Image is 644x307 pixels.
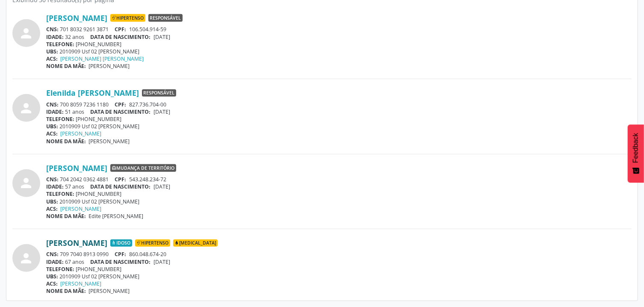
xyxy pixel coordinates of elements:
[154,33,170,41] span: [DATE]
[46,26,632,33] div: 701 8032 9261 3871
[19,26,34,41] i: person
[46,48,58,55] span: UBS:
[46,258,64,266] span: IDADE:
[129,176,166,183] span: 543.248.234-72
[91,183,151,190] span: DATA DE NASCIMENTO:
[89,62,130,70] span: [PERSON_NAME]
[19,175,34,191] i: person
[46,33,632,41] div: 32 anos
[19,100,34,116] i: person
[19,251,34,266] i: person
[46,62,86,70] span: NOME DA MÃE:
[61,280,102,287] a: [PERSON_NAME]
[46,251,632,258] div: 709 7040 8913 0990
[89,213,144,220] span: Edite [PERSON_NAME]
[110,164,176,172] span: Mudança de território
[46,251,59,258] span: CNS:
[46,13,107,23] a: [PERSON_NAME]
[89,287,130,295] span: [PERSON_NAME]
[46,130,58,137] span: ACS:
[148,14,183,22] span: Responsável
[632,133,640,163] span: Feedback
[46,48,632,55] div: 2010909 Usf 02 [PERSON_NAME]
[89,138,130,145] span: [PERSON_NAME]
[46,213,86,220] span: NOME DA MÃE:
[115,251,127,258] span: CPF:
[61,205,102,213] a: [PERSON_NAME]
[129,251,166,258] span: 860.048.674-20
[154,258,170,266] span: [DATE]
[46,287,86,295] span: NOME DA MÃE:
[110,14,145,22] span: Hipertenso
[46,273,632,280] div: 2010909 Usf 02 [PERSON_NAME]
[46,33,64,41] span: IDADE:
[46,115,632,123] div: [PHONE_NUMBER]
[46,41,74,48] span: TELEFONE:
[46,108,632,115] div: 51 anos
[135,239,170,247] span: Hipertenso
[46,176,632,183] div: 704 2042 0362 4881
[46,101,59,108] span: CNS:
[46,280,58,287] span: ACS:
[173,239,218,247] span: [MEDICAL_DATA]
[46,108,64,115] span: IDADE:
[91,258,151,266] span: DATA DE NASCIMENTO:
[46,190,632,198] div: [PHONE_NUMBER]
[46,115,74,123] span: TELEFONE:
[46,163,107,173] a: [PERSON_NAME]
[46,55,58,62] span: ACS:
[115,176,127,183] span: CPF:
[46,41,632,48] div: [PHONE_NUMBER]
[46,123,632,130] div: 2010909 Usf 02 [PERSON_NAME]
[46,258,632,266] div: 67 anos
[46,183,632,190] div: 57 anos
[115,26,127,33] span: CPF:
[129,101,166,108] span: 827.736.704-00
[46,198,632,205] div: 2010909 Usf 02 [PERSON_NAME]
[46,273,58,280] span: UBS:
[129,26,166,33] span: 106.504.914-59
[628,124,644,183] button: Feedback - Mostrar pesquisa
[46,190,74,198] span: TELEFONE:
[46,238,107,248] a: [PERSON_NAME]
[46,176,59,183] span: CNS:
[46,138,86,145] span: NOME DA MÃE:
[115,101,127,108] span: CPF:
[46,26,59,33] span: CNS:
[154,183,170,190] span: [DATE]
[46,183,64,190] span: IDADE:
[46,266,74,273] span: TELEFONE:
[142,89,176,97] span: Responsável
[46,101,632,108] div: 700 8059 7236 1180
[46,123,58,130] span: UBS:
[154,108,170,115] span: [DATE]
[46,205,58,213] span: ACS:
[110,239,132,247] span: Idoso
[91,108,151,115] span: DATA DE NASCIMENTO:
[46,198,58,205] span: UBS:
[46,88,139,97] a: Elenilda [PERSON_NAME]
[61,55,144,62] a: [PERSON_NAME] [PERSON_NAME]
[61,130,102,137] a: [PERSON_NAME]
[46,266,632,273] div: [PHONE_NUMBER]
[91,33,151,41] span: DATA DE NASCIMENTO:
